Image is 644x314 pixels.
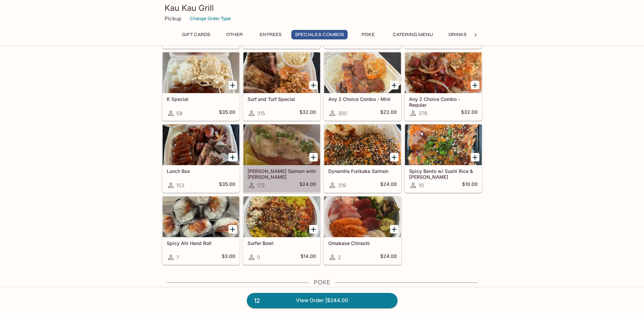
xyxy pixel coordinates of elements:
span: 376 [419,110,427,117]
button: Add Surf and Turf Special [309,81,318,89]
span: 12 [250,296,264,306]
h5: Omakase Chirashi [328,240,397,246]
div: Spicy Ahi Hand Roll [163,196,239,237]
button: Add Surfer Bowl [309,225,318,233]
span: 10 [419,182,424,189]
button: Add K Special [228,81,237,89]
button: Change Order Type [187,13,234,24]
a: Dynamite Furikake Salmon319$24.00 [324,124,401,193]
h5: $24.00 [380,181,397,189]
a: K Special58$35.00 [162,52,240,121]
button: Add Ora King Salmon with Aburi Garlic Mayo [309,153,318,161]
h5: Any 2 Choice Combo - Mini [328,96,397,102]
h5: $10.00 [462,181,478,189]
h5: Lunch Box [167,168,235,174]
h5: $32.00 [299,109,316,117]
h5: $35.00 [219,181,235,189]
span: 153 [176,182,184,189]
h5: $35.00 [219,109,235,117]
button: Add Spicy Ahi Hand Roll [228,225,237,233]
button: Poke [353,30,384,39]
h3: Kau Kau Grill [165,3,480,13]
h5: Spicy Ahi Hand Roll [167,240,235,246]
span: 315 [257,110,265,117]
h5: Surf and Turf Special [247,96,316,102]
a: Surfer Bowl0$14.00 [243,196,320,265]
button: Add Dynamite Furikake Salmon [390,153,399,161]
button: Add Any 2 Choice Combo - Regular [471,81,479,89]
button: Add Lunch Box [228,153,237,161]
span: 319 [338,182,346,189]
div: Ora King Salmon with Aburi Garlic Mayo [243,124,320,165]
h5: [PERSON_NAME] Salmon with [PERSON_NAME] [247,168,316,179]
div: Spicy Bento w/ Sushi Rice & Nori [405,124,482,165]
a: [PERSON_NAME] Salmon with [PERSON_NAME]172$24.00 [243,124,320,193]
button: Drinks [442,30,473,39]
div: Dynamite Furikake Salmon [324,124,401,165]
span: 300 [338,110,347,117]
div: K Special [163,52,239,93]
span: 172 [257,182,265,189]
h5: Any 2 Choice Combo - Regular [409,96,478,107]
button: Add Omakase Chirashi [390,225,399,233]
h5: $32.00 [461,109,478,117]
h5: K Special [167,96,235,102]
a: Surf and Turf Special315$32.00 [243,52,320,121]
div: Any 2 Choice Combo - Mini [324,52,401,93]
h5: $3.00 [222,253,235,261]
span: 58 [176,110,182,117]
p: Pickup [165,15,181,22]
span: 7 [176,254,179,261]
button: Catering Menu [389,30,437,39]
h4: Poke [162,279,482,286]
a: Spicy Ahi Hand Roll7$3.00 [162,196,240,265]
div: Omakase Chirashi [324,196,401,237]
div: Surf and Turf Special [243,52,320,93]
button: Other [219,30,250,39]
button: Gift Cards [178,30,214,39]
button: Add Spicy Bento w/ Sushi Rice & Nori [471,153,479,161]
span: 2 [338,254,341,261]
h5: $24.00 [380,253,397,261]
h5: Spicy Bento w/ Sushi Rice & [PERSON_NAME] [409,168,478,179]
a: Lunch Box153$35.00 [162,124,240,193]
span: 0 [257,254,260,261]
h5: Surfer Bowl [247,240,316,246]
a: Any 2 Choice Combo - Regular376$32.00 [405,52,482,121]
a: 12View Order |$244.00 [247,293,398,308]
button: Specials & Combos [291,30,348,39]
div: Lunch Box [163,124,239,165]
h5: Dynamite Furikake Salmon [328,168,397,174]
div: Any 2 Choice Combo - Regular [405,52,482,93]
a: Any 2 Choice Combo - Mini300$22.00 [324,52,401,121]
div: Surfer Bowl [243,196,320,237]
h5: $14.00 [300,253,316,261]
a: Spicy Bento w/ Sushi Rice & [PERSON_NAME]10$10.00 [405,124,482,193]
h5: $24.00 [299,181,316,189]
a: Omakase Chirashi2$24.00 [324,196,401,265]
button: Entrees [255,30,286,39]
h5: $22.00 [380,109,397,117]
button: Add Any 2 Choice Combo - Mini [390,81,399,89]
